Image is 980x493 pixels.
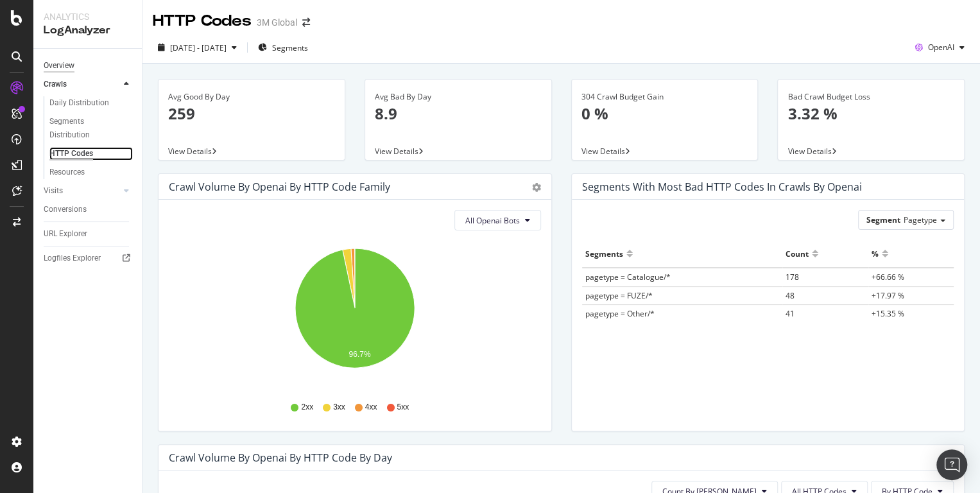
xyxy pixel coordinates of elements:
[397,402,409,413] span: 5xx
[44,252,101,265] div: Logfiles Explorer
[169,180,390,193] div: Crawl Volume by openai by HTTP Code Family
[44,78,120,91] a: Crawls
[49,147,133,160] a: HTTP Codes
[170,42,227,53] span: [DATE] - [DATE]
[44,59,74,73] div: Overview
[302,18,310,27] div: arrow-right-arrow-left
[465,215,520,226] span: All Openai Bots
[581,91,748,103] div: 304 Crawl Budget Gain
[786,272,799,282] span: 178
[866,214,900,225] span: Segment
[872,243,879,264] div: %
[272,42,308,53] span: Segments
[257,16,297,29] div: 3M Global
[872,308,904,319] span: +15.35 %
[786,243,809,264] div: Count
[454,210,541,230] button: All Openai Bots
[169,241,541,390] svg: A chart.
[49,147,93,160] div: HTTP Codes
[532,183,541,192] div: gear
[585,290,653,301] span: pagetype = FUZE/*
[44,227,87,241] div: URL Explorer
[872,272,904,282] span: +66.66 %
[904,214,937,225] span: Pagetype
[375,91,542,103] div: Avg Bad By Day
[44,184,120,198] a: Visits
[168,103,335,125] p: 259
[44,203,133,216] a: Conversions
[585,243,623,264] div: Segments
[365,402,377,413] span: 4xx
[49,166,85,179] div: Resources
[786,308,795,319] span: 41
[168,91,335,103] div: Avg Good By Day
[375,103,542,125] p: 8.9
[333,402,345,413] span: 3xx
[168,146,212,157] span: View Details
[49,115,121,142] div: Segments Distribution
[375,146,418,157] span: View Details
[44,10,132,23] div: Analytics
[872,290,904,301] span: +17.97 %
[153,10,252,32] div: HTTP Codes
[585,272,671,282] span: pagetype = Catalogue/*
[936,449,967,480] div: Open Intercom Messenger
[49,115,133,142] a: Segments Distribution
[928,42,954,53] span: OpenAI
[585,308,655,319] span: pagetype = Other/*
[787,146,831,157] span: View Details
[253,37,313,58] button: Segments
[153,37,242,58] button: [DATE] - [DATE]
[44,227,133,241] a: URL Explorer
[581,146,625,157] span: View Details
[44,78,67,91] div: Crawls
[44,184,63,198] div: Visits
[581,103,748,125] p: 0 %
[348,350,370,359] text: 96.7%
[582,180,862,193] div: Segments with most bad HTTP codes in Crawls by openai
[44,23,132,38] div: LogAnalyzer
[44,252,133,265] a: Logfiles Explorer
[44,59,133,73] a: Overview
[49,96,109,110] div: Daily Distribution
[44,203,87,216] div: Conversions
[301,402,313,413] span: 2xx
[169,451,392,464] div: Crawl Volume by openai by HTTP Code by Day
[786,290,795,301] span: 48
[49,166,133,179] a: Resources
[787,103,954,125] p: 3.32 %
[910,37,970,58] button: OpenAI
[49,96,133,110] a: Daily Distribution
[787,91,954,103] div: Bad Crawl Budget Loss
